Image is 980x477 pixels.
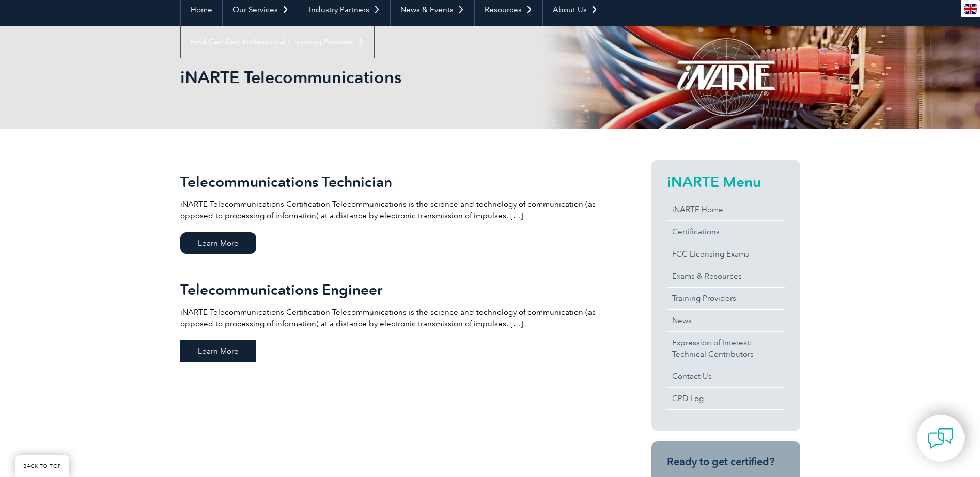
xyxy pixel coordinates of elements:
a: Exams & Resources [667,265,785,287]
img: en [964,4,977,14]
a: FCC Licensing Exams [667,243,785,265]
a: Certifications [667,221,785,243]
p: iNARTE Telecommunications Certification Telecommunications is the science and technology of commu... [180,199,614,221]
h3: Ready to get certified? [667,455,785,468]
a: Training Providers [667,288,785,309]
a: Expression of Interest:Technical Contributors [667,332,785,365]
span: Learn More [180,232,256,254]
p: iNARTE Telecommunications Certification Telecommunications is the science and technology of commu... [180,307,614,329]
h2: Telecommunications Technician [180,173,614,190]
a: iNARTE Home [667,199,785,220]
a: BACK TO TOP [15,455,69,477]
a: Contact Us [667,365,785,387]
a: Telecommunications Engineer iNARTE Telecommunications Certification Telecommunications is the sci... [180,267,614,375]
a: CPD Log [667,388,785,409]
img: contact-chat.png [928,425,954,451]
a: Telecommunications Technician iNARTE Telecommunications Certification Telecommunications is the s... [180,160,614,267]
h2: Telecommunications Engineer [180,281,614,298]
a: Find Certified Professional / Training Provider [181,26,374,58]
h1: iNARTE Telecommunications [180,67,577,87]
a: News [667,310,785,331]
h2: iNARTE Menu [667,173,785,190]
span: Learn More [180,340,256,362]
